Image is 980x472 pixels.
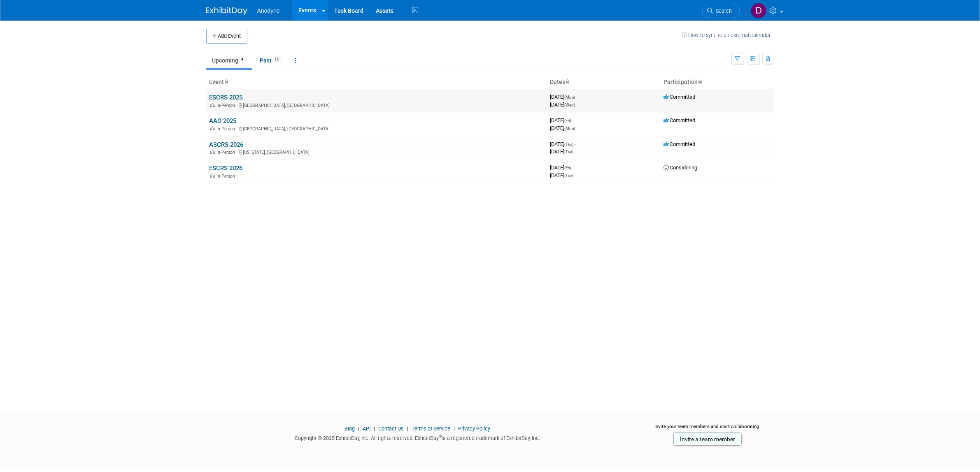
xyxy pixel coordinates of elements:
[575,141,576,147] span: -
[702,4,740,18] a: Search
[210,141,244,148] a: ASCRS 2026
[405,426,410,432] span: |
[356,426,361,432] span: |
[698,79,702,85] a: Sort by Participation Type
[372,426,377,432] span: |
[257,7,280,14] span: Anodyne
[577,94,578,100] span: -
[550,117,574,123] span: [DATE]
[206,53,252,68] a: Upcoming4
[565,126,575,131] span: (Mon)
[550,148,574,155] span: [DATE]
[550,125,575,131] span: [DATE]
[661,75,774,89] th: Participation
[345,426,355,432] a: Blog
[217,103,238,108] span: In-Person
[210,174,215,178] img: In-Person Event
[458,426,490,432] a: Privacy Policy
[378,426,404,432] a: Contact Us
[565,174,574,178] span: (Tue)
[210,164,243,172] a: ESCRS 2026
[664,94,696,100] span: Committed
[412,426,450,432] a: Terms of Service
[664,164,698,171] span: Considering
[217,150,238,155] span: In-Person
[210,102,544,108] div: [GEOGRAPHIC_DATA], [GEOGRAPHIC_DATA]
[550,141,576,147] span: [DATE]
[682,32,774,38] a: How to sync to an external calendar...
[206,75,547,89] th: Event
[210,117,237,125] a: AAO 2025
[224,79,228,85] a: Sort by Event Name
[565,150,574,154] span: (Tue)
[550,94,578,100] span: [DATE]
[210,150,215,154] img: In-Person Event
[565,118,571,123] span: (Fri)
[210,125,544,132] div: [GEOGRAPHIC_DATA], [GEOGRAPHIC_DATA]
[239,56,246,62] span: 4
[363,426,370,432] a: API
[565,95,575,99] span: (Mon)
[573,164,574,171] span: -
[452,426,457,432] span: |
[206,7,247,15] img: ExhibitDay
[272,56,282,62] span: 12
[565,103,575,107] span: (Wed)
[254,53,288,68] a: Past12
[550,102,575,108] span: [DATE]
[713,8,732,14] span: Search
[550,164,574,171] span: [DATE]
[439,434,442,439] sup: ®
[206,29,247,44] button: Add Event
[547,75,661,89] th: Dates
[641,423,774,435] div: Invite your team members and start collaborating:
[217,126,238,132] span: In-Person
[664,117,696,123] span: Committed
[217,174,238,179] span: In-Person
[206,433,629,442] div: Copyright © 2025 ExhibitDay, Inc. All rights reserved. ExhibitDay is a registered trademark of Ex...
[751,3,766,19] img: Dawn Jozwiak
[550,172,574,178] span: [DATE]
[673,433,742,446] a: Invite a team member
[210,126,215,130] img: In-Person Event
[565,166,571,170] span: (Fri)
[573,117,574,123] span: -
[210,103,215,107] img: In-Person Event
[210,148,544,155] div: [US_STATE], [GEOGRAPHIC_DATA]
[210,94,243,101] a: ESCRS 2025
[565,142,574,147] span: (Thu)
[566,79,570,85] a: Sort by Start Date
[664,141,696,147] span: Committed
